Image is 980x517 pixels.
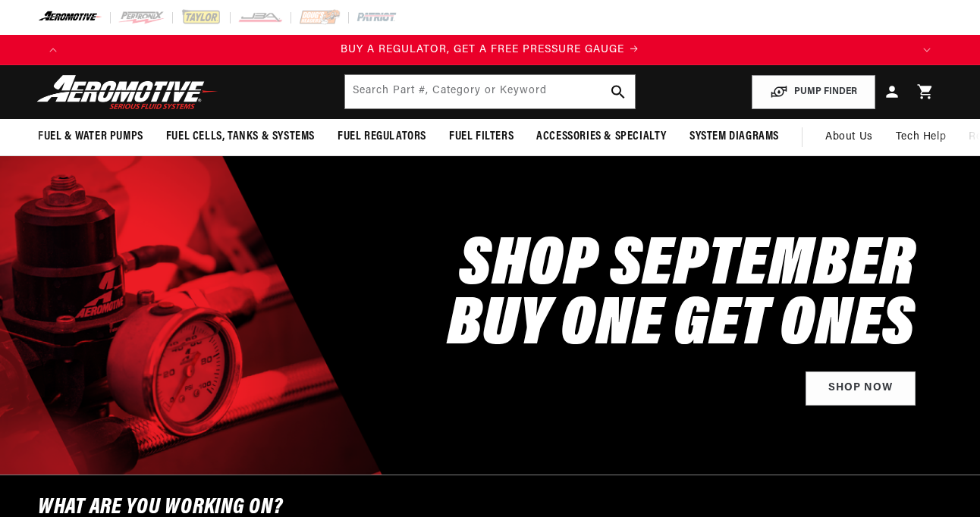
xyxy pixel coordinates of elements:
[38,35,68,65] button: Translation missing: en.sections.announcements.previous_announcement
[912,35,942,65] button: Translation missing: en.sections.announcements.next_announcement
[884,119,957,155] summary: Tech Help
[68,42,912,58] div: Announcement
[689,129,779,145] span: System Diagrams
[752,75,875,109] button: PUMP FINDER
[155,119,326,155] summary: Fuel Cells, Tanks & Systems
[448,237,916,357] h2: SHOP SEPTEMBER BUY ONE GET ONES
[449,129,514,145] span: Fuel Filters
[806,371,916,406] a: Shop Now
[326,119,438,155] summary: Fuel Regulators
[825,131,873,143] span: About Us
[33,74,222,110] img: Aeromotive
[68,42,912,58] div: 1 of 4
[536,129,667,145] span: Accessories & Specialty
[438,119,525,155] summary: Fuel Filters
[338,129,426,145] span: Fuel Regulators
[341,44,624,55] span: BUY A REGULATOR, GET A FREE PRESSURE GAUGE
[896,129,946,146] span: Tech Help
[27,119,155,155] summary: Fuel & Water Pumps
[166,129,315,145] span: Fuel Cells, Tanks & Systems
[525,119,678,155] summary: Accessories & Specialty
[602,75,635,108] button: search button
[38,129,143,145] span: Fuel & Water Pumps
[678,119,790,155] summary: System Diagrams
[68,42,912,58] a: BUY A REGULATOR, GET A FREE PRESSURE GAUGE
[345,75,635,108] input: Search by Part Number, Category or Keyword
[814,119,884,155] a: About Us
